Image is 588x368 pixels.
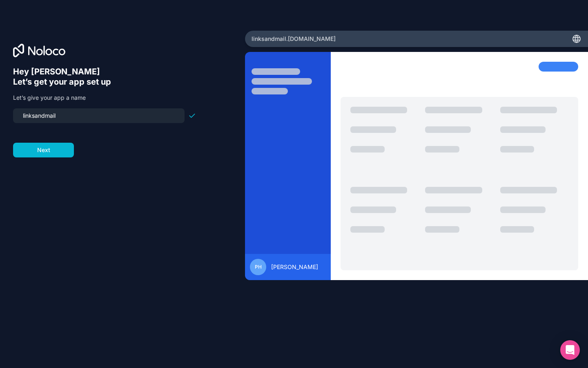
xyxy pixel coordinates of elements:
[18,110,180,121] input: my-team
[13,94,196,102] p: Let’s give your app a name
[271,263,318,271] span: [PERSON_NAME]
[13,143,74,157] button: Next
[13,67,196,77] h6: Hey [PERSON_NAME]
[560,340,580,360] div: Open Intercom Messenger
[13,77,196,87] h6: Let’s get your app set up
[252,35,336,43] span: linksandmail .[DOMAIN_NAME]
[255,264,262,270] span: PH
